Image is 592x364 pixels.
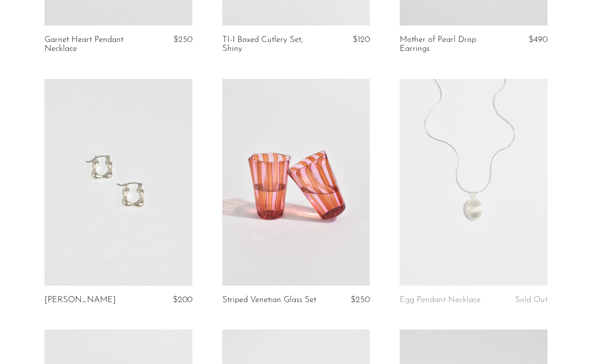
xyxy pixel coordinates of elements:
span: $120 [353,35,370,44]
span: $250 [173,35,192,44]
span: $250 [351,296,370,304]
a: TI-1 Boxed Cutlery Set, Shiny [222,35,320,54]
span: $200 [173,296,192,304]
span: $490 [529,35,548,44]
a: Garnet Heart Pendant Necklace [44,35,142,54]
a: Egg Pendant Necklace [400,296,481,305]
a: Striped Venetian Glass Set [222,296,316,305]
span: Sold Out [515,296,548,304]
a: Mother of Pearl Drop Earrings [400,35,497,54]
a: [PERSON_NAME] [44,296,116,305]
